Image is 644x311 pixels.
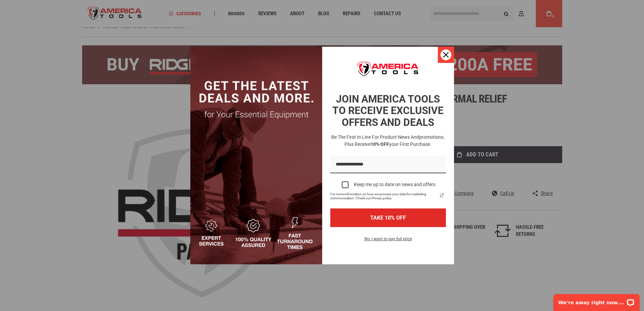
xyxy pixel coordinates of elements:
span: For more information on how we process your data for marketing communication. Check our Privacy p... [330,192,438,200]
h3: Be the first in line for product news and [329,134,447,148]
strong: JOIN AMERICA TOOLS TO RECEIVE EXCLUSIVE OFFERS AND DEALS [332,93,444,128]
svg: close icon [443,52,449,58]
strong: 10% OFF [371,141,389,147]
button: Close [438,47,454,63]
input: Email field [330,156,446,173]
button: No, I want to pay full price [359,235,417,247]
svg: link icon [438,191,446,199]
div: Keep me up to date on news and offers [354,182,435,187]
iframe: LiveChat chat widget [549,290,644,311]
a: Read our Privacy Policy [438,191,446,199]
button: TAKE 10% OFF [330,208,446,227]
